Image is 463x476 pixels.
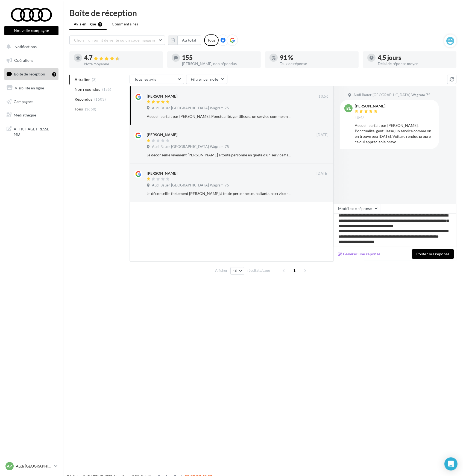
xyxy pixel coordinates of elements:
span: Non répondus [75,87,100,92]
span: BL [346,106,351,111]
span: 10:56 [355,116,365,121]
span: 10 [233,269,238,273]
div: 155 [182,55,256,61]
button: Générer une réponse [336,251,383,257]
div: [PERSON_NAME] non répondus [182,62,256,66]
span: Campagnes [14,99,33,104]
p: Audi [GEOGRAPHIC_DATA] 17 [16,463,52,469]
div: Accueil parfait par [PERSON_NAME]. Ponctualité, gentillesse, un service comme on en trouve peu [D... [147,114,293,119]
div: 4.7 [84,55,159,61]
span: AP [7,463,12,469]
span: résultats/page [247,268,270,273]
span: Afficher [215,268,227,273]
div: 91 % [280,55,354,61]
button: Tous les avis [130,75,184,84]
button: Poster ma réponse [412,249,454,259]
span: 10:56 [318,94,329,99]
div: [PERSON_NAME] [147,132,177,138]
a: Campagnes [3,96,60,107]
div: [PERSON_NAME] [147,94,177,99]
button: Notifications [3,41,57,52]
a: AFFICHAGE PRESSE MD [3,123,60,139]
span: Médiathèque [14,113,36,117]
span: (155) [102,87,112,92]
span: Tous les avis [134,77,156,81]
div: Taux de réponse [280,62,354,66]
div: Boîte de réception [69,9,456,17]
button: Choisir un point de vente ou un code magasin [69,36,165,45]
div: [PERSON_NAME] [147,171,177,176]
span: [DATE] [317,171,329,176]
div: Je déconseille fortement [PERSON_NAME] à toute personne souhaitant un service honnête et professi... [147,191,293,196]
span: Répondus [75,97,92,102]
div: [PERSON_NAME] [355,104,385,108]
span: Audi Bauer [GEOGRAPHIC_DATA] Wagram 75 [152,144,229,149]
span: Opérations [14,58,33,63]
span: [DATE] [317,133,329,138]
a: Médiathèque [3,109,60,121]
span: Audi Bauer [GEOGRAPHIC_DATA] Wagram 75 [152,106,229,111]
div: 4,5 jours [378,55,452,61]
div: Open Intercom Messenger [444,457,458,471]
span: (1503) [94,97,106,101]
div: Tous [204,34,219,46]
button: Modèle de réponse [333,204,381,213]
span: 1 [290,266,299,275]
span: Choisir un point de vente ou un code magasin [74,38,155,42]
button: Filtrer par note [186,75,227,84]
a: Visibilité en ligne [3,82,60,94]
button: 10 [230,267,244,275]
span: (1658) [85,107,96,111]
span: AFFICHAGE PRESSE MD [14,125,56,137]
div: 3 [52,72,56,77]
span: Tous [75,106,83,112]
span: Commentaires [112,21,138,27]
span: Notifications [14,44,37,49]
button: Nouvelle campagne [4,26,58,35]
button: Au total [177,36,201,45]
div: Je déconseille vivement [PERSON_NAME] à toute personne en quête d’un service fiable et respectueu... [147,152,293,158]
div: Note moyenne [84,62,159,66]
span: Visibilité en ligne [15,86,44,90]
button: Au total [168,36,201,45]
div: Délai de réponse moyen [378,62,452,66]
span: Audi Bauer [GEOGRAPHIC_DATA] Wagram 75 [152,183,229,188]
a: AP Audi [GEOGRAPHIC_DATA] 17 [4,461,58,471]
a: Opérations [3,55,60,66]
a: Boîte de réception3 [3,68,60,80]
span: Boîte de réception [14,72,45,76]
div: Accueil parfait par [PERSON_NAME]. Ponctualité, gentillesse, un service comme on en trouve peu [D... [355,123,435,145]
span: Audi Bauer [GEOGRAPHIC_DATA] Wagram 75 [353,93,430,98]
